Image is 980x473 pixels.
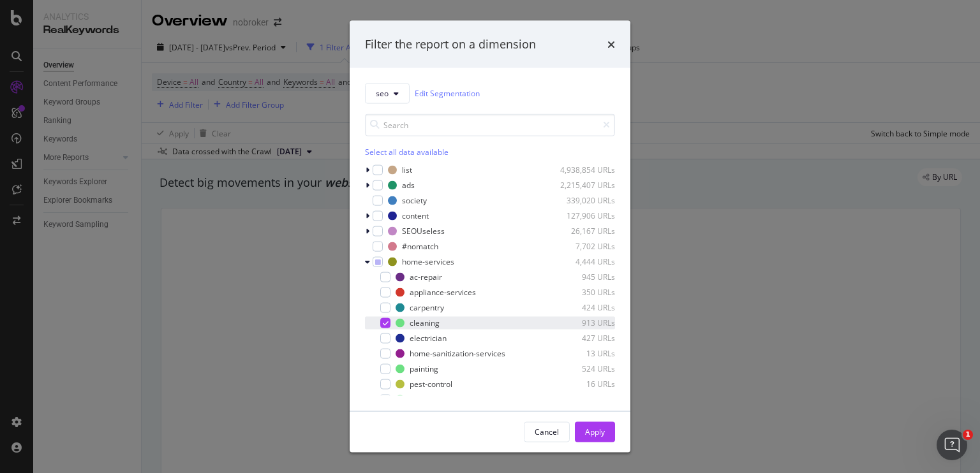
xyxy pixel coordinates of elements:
[410,317,440,328] div: cleaning
[553,379,615,389] div: 16 URLs
[553,348,615,359] div: 13 URLs
[350,21,630,453] div: modal
[553,363,615,374] div: 524 URLs
[402,210,429,221] div: content
[402,226,445,236] div: SEOUseless
[365,146,615,157] div: Select all data available
[365,113,615,136] input: Search
[410,333,447,344] div: electrician
[365,83,410,103] button: seo
[365,36,536,53] div: Filter the report on a dimension
[553,241,615,252] div: 7,702 URLs
[553,333,615,344] div: 427 URLs
[963,430,973,440] span: 1
[410,348,505,359] div: home-sanitization-services
[524,421,570,442] button: Cancel
[410,302,444,313] div: carpentry
[410,394,443,405] div: plumbing
[553,256,615,267] div: 4,444 URLs
[937,430,967,460] iframe: Intercom live chat
[553,195,615,206] div: 339,020 URLs
[410,287,476,298] div: appliance-services
[585,426,605,437] div: Apply
[376,88,389,99] span: seo
[402,180,415,191] div: ads
[402,164,412,175] div: list
[553,164,615,175] div: 4,938,854 URLs
[553,287,615,298] div: 350 URLs
[535,426,559,437] div: Cancel
[402,256,454,267] div: home-services
[553,180,615,191] div: 2,215,407 URLs
[553,302,615,313] div: 424 URLs
[410,363,438,374] div: painting
[607,36,615,53] div: times
[402,195,427,206] div: society
[553,226,615,236] div: 26,167 URLs
[410,379,452,389] div: pest-control
[402,241,438,252] div: #nomatch
[553,317,615,328] div: 913 URLs
[553,394,615,405] div: 425 URLs
[575,421,615,442] button: Apply
[553,210,615,221] div: 127,906 URLs
[553,272,615,282] div: 945 URLs
[410,272,442,282] div: ac-repair
[415,87,480,100] a: Edit Segmentation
